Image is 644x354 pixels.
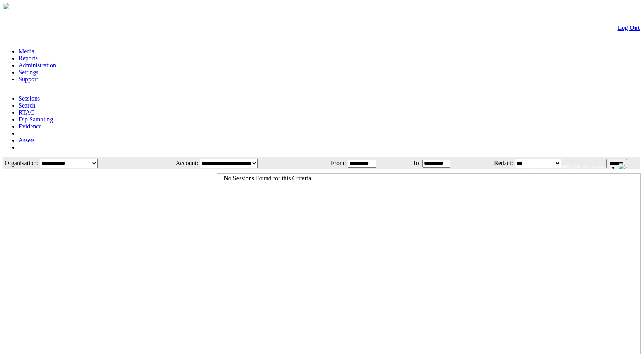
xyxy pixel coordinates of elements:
[19,62,56,68] a: Administration
[3,3,9,9] img: arrow-3.png
[153,158,199,168] td: Account:
[404,158,421,168] td: To:
[619,163,625,169] img: bell24.png
[19,123,42,130] a: Evidence
[618,24,640,31] a: Log Out
[224,175,313,181] span: No Sessions Found for this Criteria.
[19,55,38,62] a: Reports
[19,48,34,55] a: Media
[19,102,36,109] a: Search
[4,158,39,168] td: Organisation:
[19,137,35,144] a: Assets
[19,95,40,102] a: Sessions
[479,158,513,168] td: Redact:
[316,158,346,168] td: From:
[19,116,53,123] a: Dip Sampling
[19,76,38,82] a: Support
[19,109,34,116] a: RTAC
[19,69,39,75] a: Settings
[509,164,603,169] span: Welcome, [PERSON_NAME] (Administrator)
